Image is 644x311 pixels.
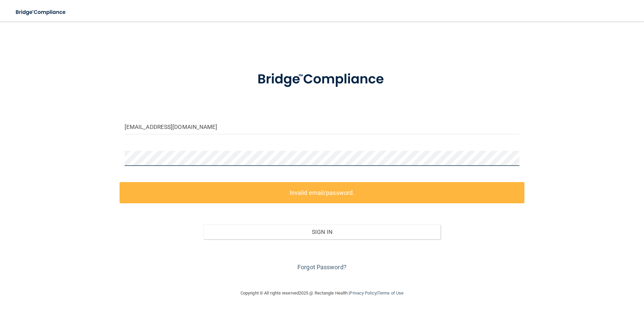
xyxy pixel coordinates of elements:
img: bridge_compliance_login_screen.278c3ca4.svg [244,62,400,97]
a: Terms of Use [378,290,404,296]
label: Invalid email/password. [120,182,525,203]
keeper-lock: Open Keeper Popup [510,154,518,162]
a: Forgot Password? [297,264,347,271]
img: bridge_compliance_login_screen.278c3ca4.svg [10,5,72,19]
div: Copyright © All rights reserved 2025 @ Rectangle Health | | [199,282,445,304]
input: Email [125,119,520,134]
a: Privacy Policy [350,290,376,296]
button: Sign In [203,224,441,239]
